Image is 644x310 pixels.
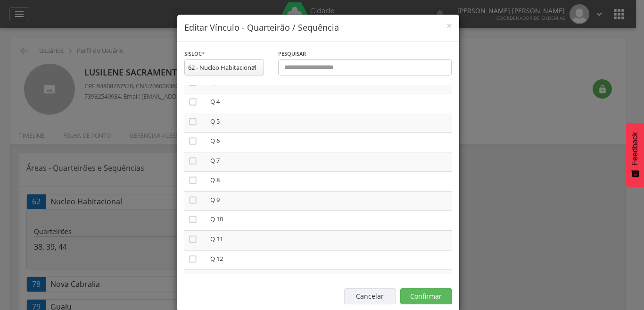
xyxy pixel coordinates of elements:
[184,22,452,34] h4: Editar Vínculo - Quarteirão / Sequência
[446,19,452,32] span: ×
[188,117,198,126] i: 
[626,123,644,187] button: Feedback - Mostrar pesquisa
[631,132,639,165] span: Feedback
[206,152,452,172] td: Q 7
[188,274,198,283] i: 
[206,270,452,290] td: Q 13
[206,231,452,251] td: Q 11
[400,288,452,304] button: Confirmar
[206,93,452,113] td: Q 4
[188,136,198,146] i: 
[206,172,452,192] td: Q 8
[206,191,452,211] td: Q 9
[188,97,198,107] i: 
[188,63,256,72] div: 62 - Nucleo Habitacional
[188,176,198,185] i: 
[206,250,452,270] td: Q 12
[278,50,306,57] span: Pesquisar
[188,156,198,166] i: 
[446,21,452,31] button: Close
[206,133,452,152] td: Q 6
[188,254,198,264] i: 
[206,113,452,133] td: Q 5
[184,50,202,57] span: Sisloc
[188,215,198,224] i: 
[188,195,198,205] i: 
[206,211,452,231] td: Q 10
[344,288,396,304] button: Cancelar
[188,235,198,244] i: 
